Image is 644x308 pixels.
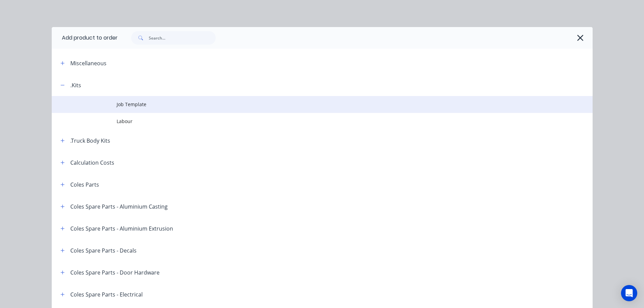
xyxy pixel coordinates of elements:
input: Search... [149,31,216,45]
div: Coles Parts [70,181,99,189]
div: Coles Spare Parts - Decals [70,246,137,255]
div: Coles Spare Parts - Door Hardware [70,268,160,277]
div: Miscellaneous [70,59,106,67]
div: .Truck Body Kits [70,137,110,145]
div: Calculation Costs [70,159,114,167]
div: .Kits [70,81,81,89]
div: Add product to order [52,27,118,49]
div: Coles Spare Parts - Aluminium Casting [70,203,168,211]
span: Labour [117,118,497,125]
div: Coles Spare Parts - Aluminium Extrusion [70,224,173,233]
span: Job Template [117,101,497,108]
div: Coles Spare Parts - Electrical [70,290,143,299]
div: Open Intercom Messenger [621,285,637,301]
